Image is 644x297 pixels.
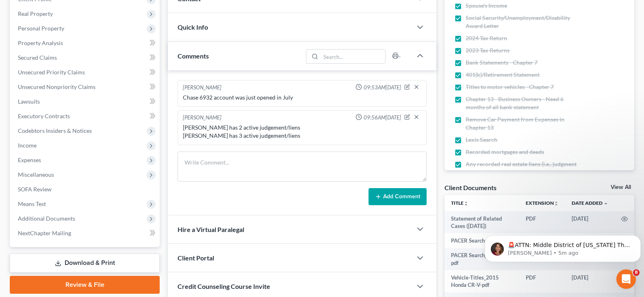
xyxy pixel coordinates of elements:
td: [DATE] [565,211,615,234]
span: 2023 Tax Returns [466,46,510,54]
span: 09:53AM[DATE] [364,84,401,91]
span: Codebtors Insiders & Notices [18,127,92,134]
span: Means Test [18,200,46,207]
span: 09:56AM[DATE] [364,114,401,121]
a: Executory Contracts [11,109,160,124]
span: Lexis Search [466,136,497,144]
span: Property Analysis [18,39,63,46]
a: Date Added expand_more [572,200,608,206]
div: Chase 6932 account was just opened in July [183,93,421,102]
td: Statement of Related Cases ([DATE]) [445,211,519,234]
a: Unsecured Nonpriority Claims [11,80,160,94]
a: Extensionunfold_more [526,200,559,206]
span: Comments [178,52,209,60]
span: NextChapter Mailing [18,230,71,236]
span: SOFA Review [18,186,52,193]
span: Remove Car Payment from Expenses in Chapter 13 [466,115,580,132]
span: Miscellaneous [18,171,54,178]
div: Client Documents [445,183,497,192]
td: Vehicle-Titles_2015 Honda CR-V-pdf [445,270,519,293]
span: Unsecured Priority Claims [18,69,85,76]
i: unfold_more [464,201,468,206]
span: Unsecured Nonpriority Claims [18,83,95,90]
a: SOFA Review [11,182,160,197]
button: Add Comment [369,188,427,205]
a: Download & Print [10,254,160,273]
span: Recorded mortgages and deeds [466,148,544,156]
span: Income [18,142,37,149]
td: [DATE] [565,270,615,293]
a: View All [611,184,631,190]
a: NextChapter Mailing [11,226,160,241]
span: Social Security/Unemployment/Disability Award Letter [466,14,580,30]
td: PACER Search_Krisann-pdf [445,248,519,271]
a: Secured Claims [11,50,160,65]
a: Property Analysis [11,36,160,50]
span: Lawsuits [18,98,40,105]
td: PACER Search_Clyde-pdf [445,233,519,248]
span: Additional Documents [18,215,75,222]
span: Bank Statements - Chapter 7 [466,59,538,67]
span: Personal Property [18,25,64,32]
a: Unsecured Priority Claims [11,65,160,80]
span: Real Property [18,10,53,17]
span: Quick Info [178,23,208,31]
div: [PERSON_NAME] [183,114,221,122]
span: Expenses [18,156,41,163]
iframe: Intercom live chat [616,269,636,289]
span: Hire a Virtual Paralegal [178,225,244,233]
td: PDF [519,211,565,234]
span: Chapter 13 - Business Owners - Need 6 months of all bank statement [466,95,580,111]
span: Executory Contracts [18,113,70,119]
span: Titles to motor vehicles - Chapter 7 [466,83,554,91]
span: 8 [633,269,640,276]
div: [PERSON_NAME] [183,84,221,92]
i: unfold_more [554,201,559,206]
span: Secured Claims [18,54,57,61]
iframe: Intercom notifications message [481,218,644,275]
a: Lawsuits [11,94,160,109]
input: Search... [321,50,386,63]
a: Titleunfold_more [451,200,468,206]
i: expand_more [603,201,608,206]
span: 2024 Tax Return [466,34,507,42]
span: Client Portal [178,254,214,262]
span: 401(k)/Retirement Statement [466,71,540,79]
span: Spouse's Income [466,2,507,10]
td: PDF [519,270,565,293]
div: [PERSON_NAME] has 2 active judgement/liens [PERSON_NAME] has 3 active judgement/liens [183,124,421,140]
span: Credit Counseling Course Invite [178,282,270,290]
span: Any recorded real estate liens (i.e., judgment liens, etc.) [466,160,580,176]
a: Review & File [10,276,160,294]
